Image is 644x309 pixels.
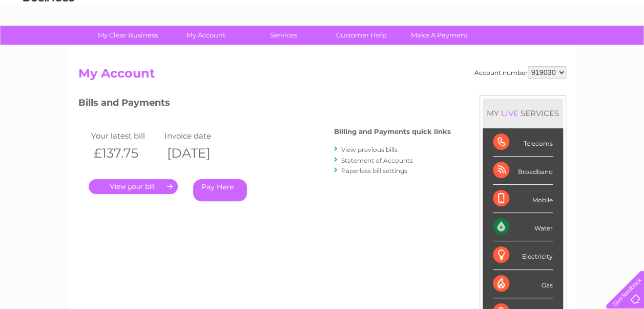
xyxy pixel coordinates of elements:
[162,143,236,164] th: [DATE]
[493,241,553,269] div: Electricity
[499,108,521,118] div: LIVE
[163,26,248,45] a: My Account
[86,26,170,45] a: My Clear Business
[89,179,178,194] a: .
[451,5,522,18] a: 0333 014 3131
[78,95,451,113] h3: Bills and Payments
[319,26,404,45] a: Customer Help
[162,129,236,143] td: Invoice date
[555,44,570,51] a: Blog
[483,99,563,128] div: MY SERVICES
[493,213,553,241] div: Water
[78,66,566,86] h2: My Account
[193,179,247,201] a: Pay Here
[493,157,553,185] div: Broadband
[576,44,601,51] a: Contact
[474,66,566,79] div: Account number
[397,26,482,45] a: Make A Payment
[493,185,553,213] div: Mobile
[518,44,549,51] a: Telecoms
[341,167,407,175] a: Paperless bill settings
[464,44,483,51] a: Water
[341,157,413,164] a: Statement of Accounts
[241,26,326,45] a: Services
[610,44,634,51] a: Log out
[341,146,398,153] a: View previous bills
[493,270,553,298] div: Gas
[80,6,565,50] div: Clear Business is a trading name of Verastar Limited (registered in [GEOGRAPHIC_DATA] No. 3667643...
[493,128,553,157] div: Telecoms
[334,128,451,136] h4: Billing and Payments quick links
[489,44,512,51] a: Energy
[23,27,75,58] img: logo.png
[89,143,162,164] th: £137.75
[89,129,162,143] td: Your latest bill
